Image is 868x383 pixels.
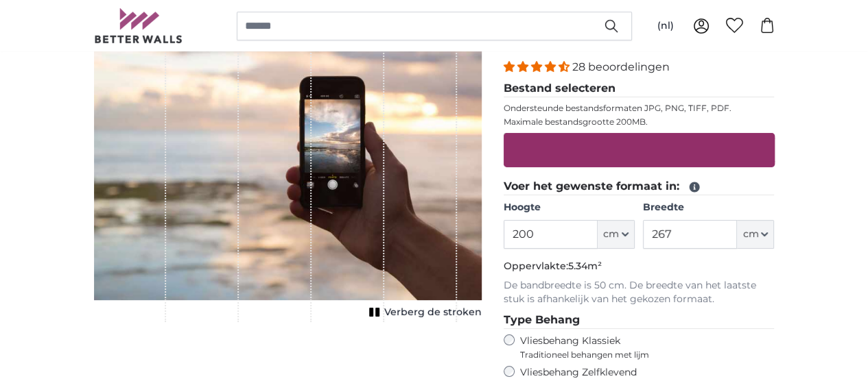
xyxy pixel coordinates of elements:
button: (nl) [646,14,685,38]
legend: Bestand selecteren [504,80,775,97]
img: Betterwalls [94,8,183,43]
legend: Type Behang [504,312,775,329]
p: Ondersteunde bestandsformaten JPG, PNG, TIFF, PDF. [504,103,775,114]
legend: Voer het gewenste formaat in: [504,178,775,195]
button: cm [598,220,635,249]
span: 5.34m² [568,260,602,272]
span: 28 beoordelingen [572,60,670,73]
span: cm [742,227,758,241]
div: 1 of 1 [94,10,482,322]
button: cm [737,220,774,249]
p: Oppervlakte: [504,260,775,273]
span: 4.32 stars [504,60,572,73]
span: Traditioneel behangen met lijm [520,349,749,360]
label: Hoogte [504,201,635,214]
span: cm [603,227,619,241]
p: Maximale bestandsgrootte 200MB. [504,116,775,127]
label: Vliesbehang Klassiek [520,334,749,360]
label: Breedte [643,201,774,214]
p: De bandbreedte is 50 cm. De breedte van het laatste stuk is afhankelijk van het gekozen formaat. [504,279,775,306]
